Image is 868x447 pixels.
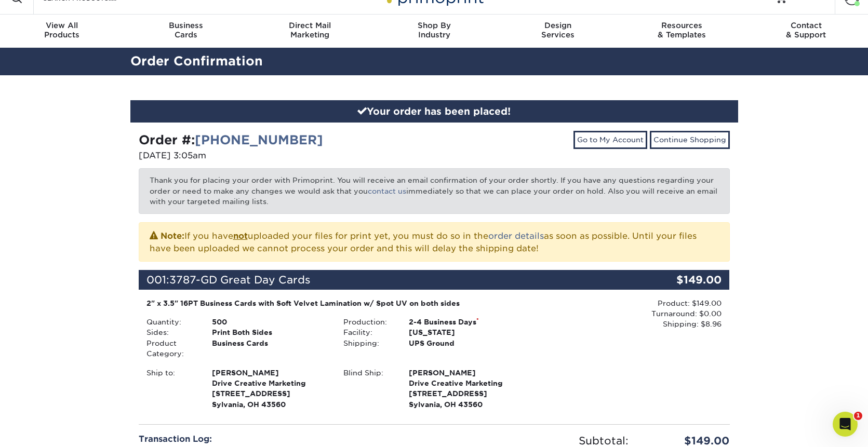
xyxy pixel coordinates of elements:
div: Transaction Log: [139,433,426,445]
span: 3787-GD Great Day Cards [169,274,311,286]
div: Product: $149.00 Turnaround: $0.00 Shipping: $8.96 [532,298,722,330]
span: Contact [744,21,868,30]
div: Blind Ship: [336,368,401,410]
div: 001: [139,270,631,290]
b: not [233,231,248,241]
span: Shop By [372,21,496,30]
span: [STREET_ADDRESS] [212,388,328,399]
div: Marketing [248,21,372,39]
a: Direct MailMarketing [248,15,372,48]
p: Thank you for placing your order with Primoprint. You will receive an email confirmation of your ... [139,168,730,213]
a: [PHONE_NUMBER] [195,132,323,147]
div: Quantity: [139,317,204,327]
div: Print Both Sides [204,327,336,337]
div: 2-4 Business Days [401,317,532,327]
a: Continue Shopping [650,131,730,148]
a: BusinessCards [124,15,248,48]
div: Ship to: [139,368,204,410]
strong: Sylvania, OH 43560 [212,368,328,409]
p: If you have uploaded your files for print yet, you must do so in the as soon as possible. Until y... [150,229,719,255]
div: Facility: [336,327,401,337]
div: Cards [124,21,248,39]
span: 1 [854,412,862,420]
a: DesignServices [496,15,620,48]
div: & Templates [620,21,744,39]
p: [DATE] 3:05am [139,150,426,162]
div: [US_STATE] [401,327,532,337]
strong: Order #: [139,132,323,147]
div: Sides: [139,327,204,337]
div: 500 [204,317,336,327]
a: Shop ByIndustry [372,15,496,48]
span: [STREET_ADDRESS] [409,388,525,399]
div: Your order has been placed! [130,100,738,123]
div: Services [496,21,620,39]
div: Industry [372,21,496,39]
span: Drive Creative Marketing [409,378,525,388]
strong: Sylvania, OH 43560 [409,368,525,409]
span: Business [124,21,248,30]
div: Shipping: [336,338,401,348]
div: Product Category: [139,338,204,359]
span: Direct Mail [248,21,372,30]
a: Go to My Account [573,131,647,148]
div: & Support [744,21,868,39]
div: 2" x 3.5" 16PT Business Cards with Soft Velvet Lamination w/ Spot UV on both sides [146,298,525,308]
span: [PERSON_NAME] [409,368,525,378]
a: Contact& Support [744,15,868,48]
span: [PERSON_NAME] [212,368,328,378]
strong: Note: [161,231,184,241]
a: Resources& Templates [620,15,744,48]
div: Production: [336,317,401,327]
a: contact us [368,187,406,195]
iframe: Intercom live chat [833,412,858,437]
div: Business Cards [204,338,336,359]
div: $149.00 [631,270,730,290]
div: UPS Ground [401,338,532,348]
span: Drive Creative Marketing [212,378,328,388]
a: order details [488,231,544,241]
h2: Order Confirmation [123,52,746,71]
span: Design [496,21,620,30]
span: Resources [620,21,744,30]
